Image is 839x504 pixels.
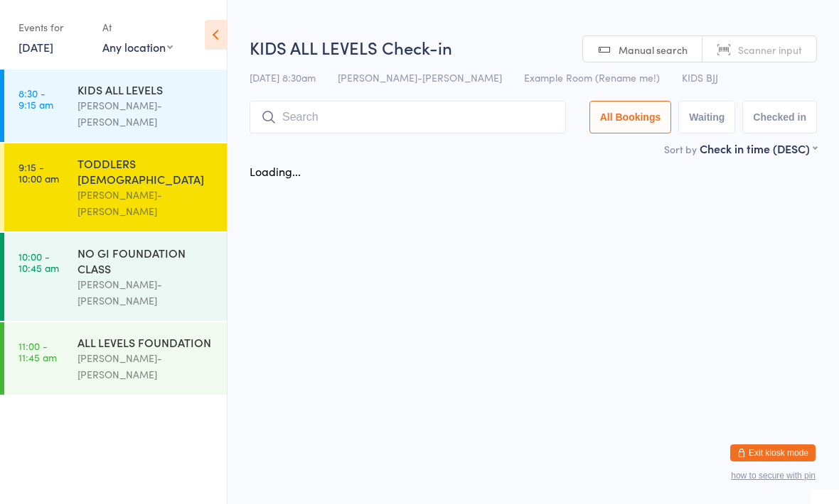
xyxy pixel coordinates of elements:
div: Check in time (DESC) [700,141,817,156]
div: Loading... [250,163,301,179]
a: 11:00 -11:45 amALL LEVELS FOUNDATION[PERSON_NAME]-[PERSON_NAME] [4,322,227,395]
button: Waiting [678,101,735,133]
div: TODDLERS [DEMOGRAPHIC_DATA] [78,155,215,187]
span: Scanner input [738,43,802,57]
input: Search [250,101,566,133]
button: Checked in [742,101,817,133]
h2: KIDS ALL LEVELS Check-in [250,35,817,59]
span: [PERSON_NAME]-[PERSON_NAME] [338,70,502,84]
a: 10:00 -10:45 amNO GI FOUNDATION CLASS[PERSON_NAME]-[PERSON_NAME] [4,233,227,321]
div: [PERSON_NAME]-[PERSON_NAME] [78,97,215,130]
div: [PERSON_NAME]-[PERSON_NAME] [78,187,215,219]
div: NO GI FOUNDATION CLASS [78,245,215,276]
span: Manual search [619,43,688,57]
a: 8:30 -9:15 amKIDS ALL LEVELS[PERSON_NAME]-[PERSON_NAME] [4,70,227,142]
time: 9:15 - 10:00 am [18,161,59,184]
time: 11:00 - 11:45 am [18,340,57,363]
time: 8:30 - 9:15 am [18,87,53,110]
a: 9:15 -10:00 amTODDLERS [DEMOGRAPHIC_DATA][PERSON_NAME]-[PERSON_NAME] [4,143,227,231]
button: how to secure with pin [731,471,816,481]
span: Example Room (Rename me!) [524,70,660,84]
div: ALL LEVELS FOUNDATION [78,334,215,350]
div: Events for [18,16,88,39]
div: [PERSON_NAME]-[PERSON_NAME] [78,350,215,383]
button: All Bookings [589,101,672,133]
div: At [102,16,173,39]
button: Exit kiosk mode [730,444,816,461]
div: Any location [102,39,173,55]
a: [DATE] [18,39,53,55]
span: [DATE] 8:30am [250,70,316,84]
div: KIDS ALL LEVELS [78,82,215,97]
div: [PERSON_NAME]-[PERSON_NAME] [78,276,215,309]
time: 10:00 - 10:45 am [18,251,59,273]
label: Sort by [664,142,697,156]
span: KIDS BJJ [682,70,718,84]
